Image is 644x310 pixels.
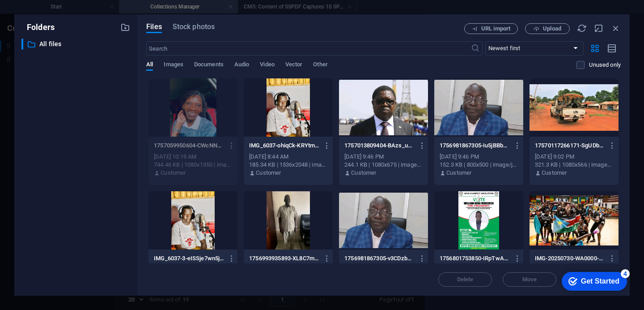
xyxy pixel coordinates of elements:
[28,10,67,18] div: Get Started
[249,153,327,161] div: [DATE] 8:44 AM
[21,22,55,33] p: Folders
[120,22,130,32] i: Create new folder
[535,254,605,263] p: IMG-20250730-WA0000-b-2DqDk31DYfZJgMLNXPdg.jpg
[146,41,470,56] input: Search
[21,39,23,50] div: ​
[464,23,518,34] button: URL import
[154,161,232,169] div: 744.46 KB | 1080x1350 | image/jpeg
[161,169,186,177] p: Customer
[154,153,232,161] div: [DATE] 10:19 AM
[313,59,327,72] span: Other
[543,26,561,31] span: Upload
[589,61,621,69] p: Displays only files that are not in use on the website. Files added during this session can still...
[535,161,613,169] div: 321.3 KB | 1080x566 | image/jpeg
[9,4,74,23] div: Get Started 4 items remaining, 20% complete
[525,23,570,34] button: Upload
[249,161,327,169] div: 185.34 KB | 1536x2048 | image/jpeg
[164,59,183,72] span: Images
[344,161,423,169] div: 244.1 KB | 1080x675 | image/jpeg
[611,23,621,33] i: Close
[260,59,274,72] span: Video
[535,153,613,161] div: [DATE] 9:02 PM
[577,23,587,33] i: Reload
[535,142,605,150] p: 17570117266171-SgUDbzzL4KlugS9DVh_9_Q.jpg
[344,254,414,263] p: 1756981867305-v3CDzbpMoLaRBBBKCiBn6w.jpg
[256,169,281,177] p: Customer
[285,59,303,72] span: Vector
[344,142,414,150] p: 1757013809404-BAzs_u5120ZWZGAhAg3WBg.jpg
[39,39,114,49] p: All files
[351,169,376,177] p: Customer
[440,254,509,263] p: 1756801753850-IRpTwAWYyvGEkAg2fQlzVg.jpg
[594,23,604,33] i: Minimize
[249,254,319,263] p: 1756993935893-XL8C7miLUdURF9qXnwx1nw.jpg
[481,26,510,31] span: URL import
[173,22,215,32] span: Stock photos
[154,254,224,263] p: IMG_6037-3-eISSje7wn5jdBwIcm9fw.JPG
[146,22,162,32] span: Files
[440,161,518,169] div: 152.3 KB | 800x500 | image/jpeg
[446,169,471,177] p: Customer
[234,59,249,72] span: Audio
[146,59,153,72] span: All
[542,169,567,177] p: Customer
[194,59,224,72] span: Documents
[249,142,319,150] p: IMG_6037-ohiqCk-KRYtmdYKVkEuHQg.JPG
[344,153,423,161] div: [DATE] 9:46 PM
[440,153,518,161] div: [DATE] 9:46 PM
[154,142,224,150] p: 1757059950604-CWcNNDlSB74Eduvtp97wiQ.jpg
[68,2,77,11] div: 4
[440,142,509,150] p: 1756981867305-Iu5jBBbDutqpw1zMvsXJ1w.jpg
[148,78,237,137] div: This file has already been selected or is not supported by this element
